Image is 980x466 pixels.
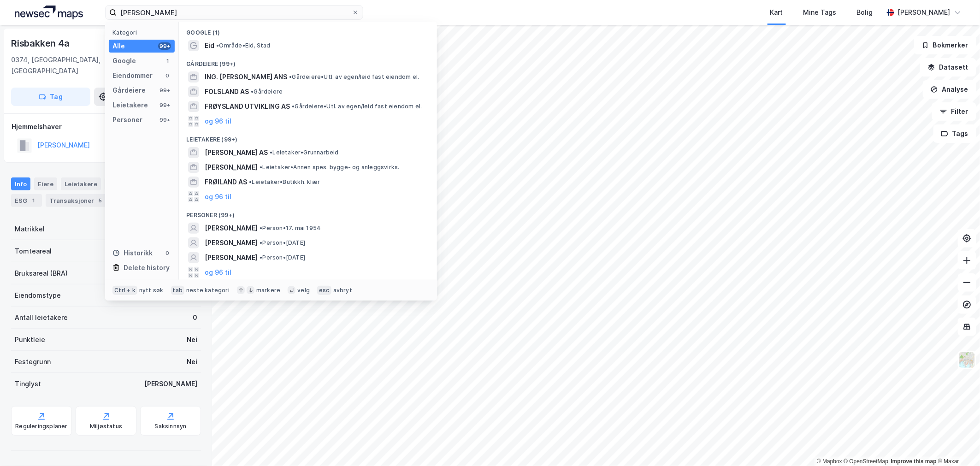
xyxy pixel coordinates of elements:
span: FOLSLAND AS [205,86,249,97]
iframe: Chat Widget [934,422,980,466]
div: Eiendommer [112,70,153,81]
div: velg [297,287,310,294]
div: 99+ [158,116,171,124]
div: Mine Tags [803,7,837,18]
div: Datasett [105,177,139,190]
div: Eiendomstype [15,290,61,301]
button: og 96 til [205,267,231,278]
div: Leietakere (99+) [179,129,437,145]
button: og 96 til [205,116,231,127]
div: Info [11,177,30,190]
div: Saksinnsyn [155,423,187,430]
div: [PERSON_NAME] [144,378,197,389]
div: Google [112,55,136,66]
span: Område • Eid, Stad [216,42,270,49]
div: Personer (99+) [179,204,437,221]
span: • [216,42,219,49]
span: • [270,149,272,156]
div: [PERSON_NAME] [898,7,950,18]
div: Bruksareal (BRA) [15,268,68,279]
div: 1 [29,196,38,205]
span: Leietaker • Butikkh. klær [249,178,320,186]
div: Nei [187,356,197,367]
button: Tags [933,124,976,143]
span: Person • 17. mai 1954 [260,224,321,232]
div: Transaksjoner [46,194,109,207]
div: Historikk [112,248,153,259]
div: Risbakken 4a [11,36,71,51]
a: Mapbox [817,458,842,465]
div: Matrikkel [15,224,45,235]
span: [PERSON_NAME] AS [205,147,268,158]
div: Tinglyst [15,378,41,389]
div: 0 [164,249,171,257]
span: • [260,239,262,246]
div: Nei [187,334,197,345]
div: esc [317,286,331,295]
span: • [260,164,262,171]
img: Z [958,351,976,369]
div: 99+ [158,101,171,109]
span: • [260,254,262,261]
span: [PERSON_NAME] [205,223,258,234]
button: og 96 til [205,191,231,202]
div: Tomteareal [15,246,52,257]
span: Person • [DATE] [260,254,305,261]
div: Alle [112,41,125,52]
div: Kategori [112,29,175,36]
div: tab [171,286,185,295]
div: 1 [164,57,171,65]
img: logo.a4113a55bc3d86da70a041830d287a7e.svg [15,6,83,19]
span: Gårdeiere • Utl. av egen/leid fast eiendom el. [289,73,419,81]
span: Gårdeiere • Utl. av egen/leid fast eiendom el. [292,103,422,110]
span: [PERSON_NAME] [205,162,258,173]
span: • [292,103,295,110]
div: 99+ [158,42,171,50]
button: Analyse [923,80,976,99]
span: [PERSON_NAME] [205,252,258,263]
button: Tag [11,88,90,106]
a: Improve this map [891,458,937,465]
div: markere [256,287,280,294]
div: Antall leietakere [15,312,68,323]
div: Punktleie [15,334,45,345]
div: Google (1) [179,22,437,38]
div: avbryt [333,287,352,294]
div: Eiere [34,177,57,190]
span: Person • [DATE] [260,239,305,247]
div: Gårdeiere [112,85,146,96]
div: Kart [770,7,783,18]
div: nytt søk [139,287,164,294]
input: Søk på adresse, matrikkel, gårdeiere, leietakere eller personer [117,6,352,19]
div: Ctrl + k [112,286,137,295]
div: Leietakere [61,177,101,190]
span: • [251,88,254,95]
span: • [260,224,262,231]
div: Bolig [857,7,873,18]
span: Eid [205,40,214,51]
button: Filter [932,102,976,121]
div: Reguleringsplaner [15,423,67,430]
div: Hjemmelshaver [12,121,201,132]
span: [PERSON_NAME] [205,237,258,248]
div: Festegrunn [15,356,51,367]
div: 99+ [158,87,171,94]
div: 0 [193,312,197,323]
div: neste kategori [186,287,230,294]
button: Datasett [920,58,976,77]
div: Kontrollprogram for chat [934,422,980,466]
div: Gårdeiere (99+) [179,53,437,70]
span: FRØYSLAND UTVIKLING AS [205,101,290,112]
button: Bokmerker [914,36,976,54]
span: ING. [PERSON_NAME] ANS [205,71,287,83]
div: ESG [11,194,42,207]
div: Delete history [124,262,170,273]
span: Leietaker • Annen spes. bygge- og anleggsvirks. [260,164,399,171]
span: • [249,178,252,185]
div: Personer [112,114,142,125]
div: Leietakere [112,100,148,111]
div: 0374, [GEOGRAPHIC_DATA], [GEOGRAPHIC_DATA] [11,54,131,77]
span: Gårdeiere [251,88,283,95]
div: 5 [96,196,105,205]
span: Leietaker • Grunnarbeid [270,149,338,156]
